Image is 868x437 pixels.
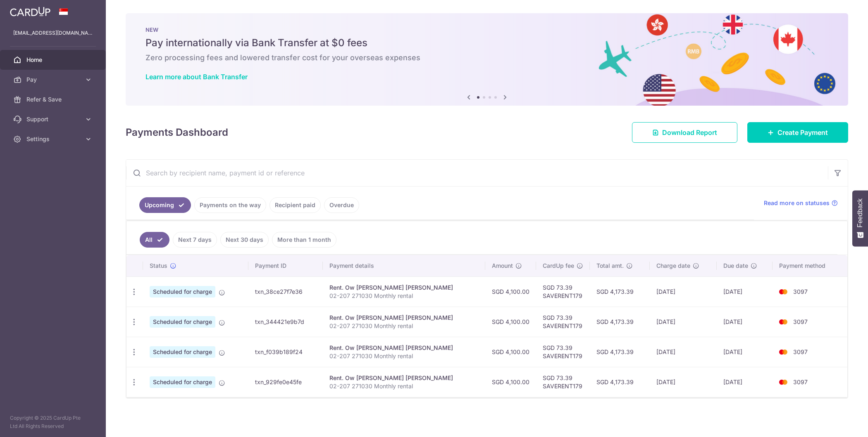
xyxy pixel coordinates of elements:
[145,73,248,81] a: Learn more about Bank Transfer
[150,262,167,270] span: Status
[793,348,808,355] span: 3097
[329,314,479,322] div: Rent. Ow [PERSON_NAME] [PERSON_NAME]
[194,197,266,213] a: Payments on the way
[329,283,479,292] div: Rent. Ow [PERSON_NAME] [PERSON_NAME]
[723,262,748,270] span: Due date
[150,316,215,328] span: Scheduled for charge
[145,53,828,63] h6: Zero processing fees and lowered transfer cost for your overseas expenses
[126,125,228,140] h4: Payments Dashboard
[536,307,590,337] td: SGD 73.39 SAVERENT179
[485,307,536,337] td: SGD 4,100.00
[773,255,847,276] th: Payment method
[656,262,690,270] span: Charge date
[248,276,322,307] td: txn_38ce27f7e36
[590,276,650,307] td: SGD 4,173.39
[590,337,650,367] td: SGD 4,173.39
[26,115,81,123] span: Support
[543,262,574,270] span: CardUp fee
[145,26,828,33] p: NEW
[793,318,808,325] span: 3097
[329,374,479,382] div: Rent. Ow [PERSON_NAME] [PERSON_NAME]
[717,367,773,397] td: [DATE]
[26,135,81,143] span: Settings
[485,276,536,307] td: SGD 4,100.00
[590,367,650,397] td: SGD 4,173.39
[793,288,808,295] span: 3097
[492,262,513,270] span: Amount
[775,347,792,357] img: Bank Card
[590,307,650,337] td: SGD 4,173.39
[323,255,485,276] th: Payment details
[793,378,808,385] span: 3097
[650,307,717,337] td: [DATE]
[717,337,773,367] td: [DATE]
[126,13,848,106] img: Bank transfer banner
[536,337,590,367] td: SGD 73.39 SAVERENT179
[324,197,359,213] a: Overdue
[329,382,479,390] p: 02-207 271030 Monthly rental
[26,95,81,104] span: Refer & Save
[145,36,828,50] h5: Pay internationally via Bank Transfer at $0 fees
[26,76,81,84] span: Pay
[775,317,792,327] img: Bank Card
[775,377,792,387] img: Bank Card
[329,344,479,352] div: Rent. Ow [PERSON_NAME] [PERSON_NAME]
[632,122,737,143] a: Download Report
[329,292,479,300] p: 02-207 271030 Monthly rental
[764,199,830,207] span: Read more on statuses
[764,199,838,207] a: Read more on statuses
[596,262,624,270] span: Total amt.
[150,286,215,298] span: Scheduled for charge
[650,276,717,307] td: [DATE]
[248,367,322,397] td: txn_929fe0e45fe
[248,255,322,276] th: Payment ID
[662,128,717,137] span: Download Report
[13,29,93,37] p: [EMAIL_ADDRESS][DOMAIN_NAME]
[856,198,864,227] span: Feedback
[150,376,215,388] span: Scheduled for charge
[173,232,217,248] a: Next 7 days
[139,197,191,213] a: Upcoming
[329,352,479,360] p: 02-207 271030 Monthly rental
[220,232,269,248] a: Next 30 days
[485,337,536,367] td: SGD 4,100.00
[717,307,773,337] td: [DATE]
[536,276,590,307] td: SGD 73.39 SAVERENT179
[269,197,321,213] a: Recipient paid
[10,7,50,17] img: CardUp
[650,337,717,367] td: [DATE]
[126,160,828,186] input: Search by recipient name, payment id or reference
[248,337,322,367] td: txn_f039b189f24
[485,367,536,397] td: SGD 4,100.00
[140,232,169,248] a: All
[272,232,336,248] a: More than 1 month
[717,276,773,307] td: [DATE]
[536,367,590,397] td: SGD 73.39 SAVERENT179
[329,322,479,330] p: 02-207 271030 Monthly rental
[852,190,868,246] button: Feedback - Show survey
[150,346,215,358] span: Scheduled for charge
[248,307,322,337] td: txn_344421e9b7d
[775,287,792,297] img: Bank Card
[777,128,828,137] span: Create Payment
[747,122,848,143] a: Create Payment
[650,367,717,397] td: [DATE]
[26,56,81,64] span: Home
